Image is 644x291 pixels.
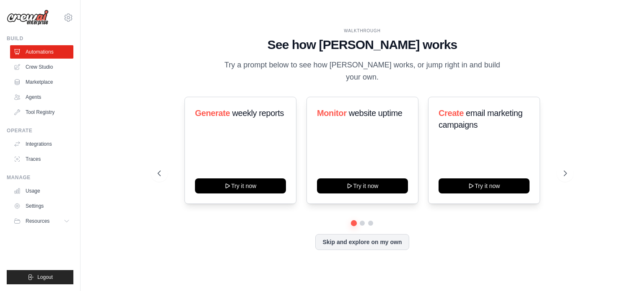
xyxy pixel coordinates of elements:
a: Agents [10,90,73,104]
a: Traces [10,152,73,166]
div: Manage [7,174,73,181]
a: Crew Studio [10,60,73,74]
button: Try it now [195,178,286,193]
p: Try a prompt below to see how [PERSON_NAME] works, or jump right in and build your own. [221,59,503,84]
a: Automations [10,45,73,59]
div: Operate [7,127,73,134]
div: WALKTHROUGH [158,28,567,34]
span: website uptime [348,108,402,118]
a: Usage [10,184,73,198]
a: Marketplace [10,75,73,89]
a: Settings [10,199,73,213]
span: weekly reports [232,108,284,118]
button: Skip and explore on my own [315,234,409,250]
span: Resources [26,218,49,224]
button: Try it now [439,178,530,193]
a: Tool Registry [10,106,73,119]
button: Logout [7,270,73,284]
img: Logo [7,10,49,26]
a: Integrations [10,137,73,151]
span: email marketing campaigns [439,108,522,129]
h1: See how [PERSON_NAME] works [158,37,567,52]
button: Resources [10,214,73,228]
div: Build [7,35,73,42]
span: Logout [37,274,53,281]
iframe: Chat Widget [602,251,644,291]
span: Monitor [317,108,347,118]
button: Try it now [317,178,408,193]
span: Generate [195,108,230,118]
span: Create [439,108,464,118]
